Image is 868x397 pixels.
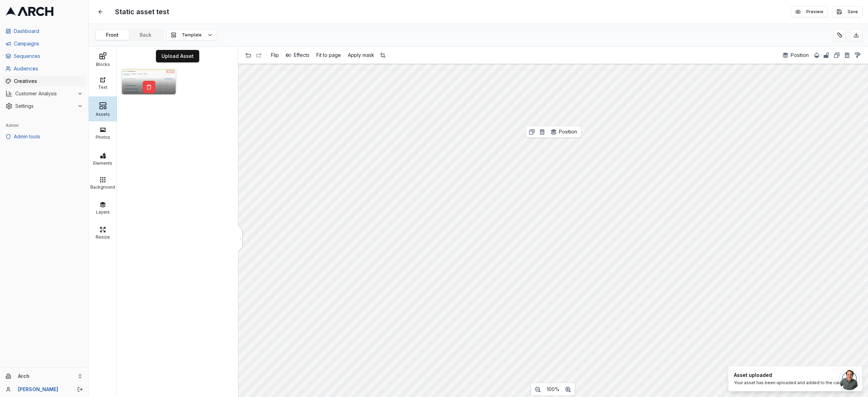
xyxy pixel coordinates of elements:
span: Arch [18,373,74,379]
a: Campaigns [3,38,86,49]
span: Position [791,52,809,58]
button: Settings [3,101,86,112]
button: Back [129,30,162,40]
button: Save [832,6,862,17]
span: Flip [271,52,279,58]
button: Position [547,127,580,137]
div: Blocks [90,60,115,67]
button: 100% [543,384,563,395]
button: Apply mask [344,50,378,60]
span: Static asset test [112,6,172,18]
a: Sequences [3,51,86,62]
div: < [239,235,241,242]
span: Position [559,129,577,135]
div: Asset uploaded [734,372,849,379]
a: Dashboard [3,26,86,37]
span: Customer Analysis [15,90,74,97]
a: Admin tools [3,131,86,142]
button: Fit to page [313,50,344,60]
span: Campaigns [14,40,83,47]
div: Assets [90,110,115,117]
span: Settings [15,103,74,110]
span: Admin tools [14,133,83,140]
span: Effects [294,52,309,58]
div: Photos [90,133,115,140]
button: Preview [791,6,828,17]
button: Position [779,50,812,60]
span: Apply mask [348,52,374,58]
button: Effects [282,50,313,60]
a: [PERSON_NAME] [18,386,70,393]
img: 1758747971423-Screenshot%202025-09-11%20at%205.09.40%E2%80%AFPM-c9fDH4hVHfHSA9pTC7Nm9GjTagJqas.png [122,70,176,94]
div: Your asset has been uploaded and added to the canvas. [734,380,849,386]
button: Log out [75,385,85,394]
div: Background [90,183,115,190]
span: Creatives [14,78,83,85]
span: Sequences [14,53,83,60]
div: Resize [90,233,115,240]
div: Text [90,83,115,90]
button: Front [96,30,129,40]
button: Upload Asset [156,50,199,62]
span: 100% [547,386,560,392]
button: Arch [3,371,86,382]
div: Admin [3,120,86,131]
button: Customer Analysis [3,88,86,99]
div: Layers [90,208,115,215]
span: Dashboard [14,28,83,35]
div: Elements [90,159,115,166]
div: Open chat [839,369,860,390]
span: Template [182,32,202,38]
a: Audiences [3,63,86,74]
span: Audiences [14,65,83,72]
button: Template [166,29,217,41]
span: Fit to page [316,52,341,58]
button: Flip [268,50,282,60]
a: Creatives [3,76,86,87]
